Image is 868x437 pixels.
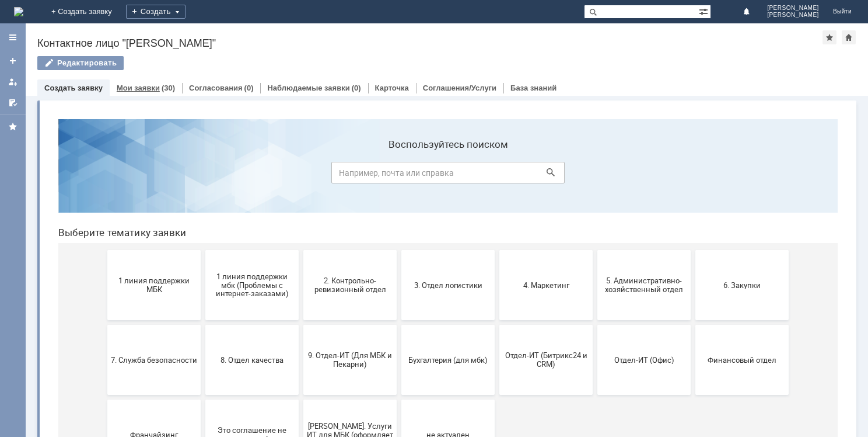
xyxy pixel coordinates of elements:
[189,84,243,92] a: Согласования
[356,171,442,179] span: 3. Отдел логистики
[160,245,246,254] span: 8. Отдел качества
[352,84,361,92] div: (0)
[650,171,736,179] span: 6. Закупки
[356,245,442,254] span: Бухгалтерия (для мбк)
[254,215,348,285] button: 9. Отдел-ИТ (Для МБК и Пекарни)
[37,37,822,49] div: Контактное лицо "[PERSON_NAME]"
[822,30,836,44] div: Добавить в избранное
[454,171,540,179] span: 4. Маркетинг
[454,241,540,259] span: Отдел-ИТ (Битрикс24 и CRM)
[548,215,642,285] button: Отдел-ИТ (Офис)
[423,84,496,92] a: Соглашения/Услуги
[156,215,250,285] button: 8. Отдел качества
[160,316,246,334] span: Это соглашение не активно!
[126,5,185,19] div: Создать
[767,5,819,12] span: [PERSON_NAME]
[9,117,789,129] header: Выберите тематику заявки
[254,290,348,360] button: [PERSON_NAME]. Услуги ИТ для МБК (оформляет L1)
[62,167,148,184] span: 1 линия поддержки МБК
[548,140,642,210] button: 5. Административно-хозяйственный отдел
[352,290,446,360] button: не актуален
[258,311,344,338] span: [PERSON_NAME]. Услуги ИТ для МБК (оформляет L1)
[58,140,152,210] button: 1 линия поддержки МБК
[450,140,544,210] button: 4. Маркетинг
[58,215,152,285] button: 7. Служба безопасности
[156,290,250,360] button: Это соглашение не активно!
[254,140,348,210] button: 2. Контрольно-ревизионный отдел
[699,5,710,16] span: Расширенный поиск
[160,162,246,188] span: 1 линия поддержки мбк (Проблемы с интернет-заказами)
[510,84,556,92] a: База знаний
[375,84,409,92] a: Карточка
[842,30,856,44] div: Сделать домашней страницей
[3,93,22,112] a: Мои согласования
[62,245,148,254] span: 7. Служба безопасности
[44,84,103,92] a: Создать заявку
[14,7,23,16] a: Перейти на домашнюю страницу
[14,7,23,16] img: logo
[162,84,175,92] div: (30)
[650,245,736,254] span: Финансовый отдел
[352,215,446,285] button: Бухгалтерия (для мбк)
[282,52,516,74] input: Например, почта или справка
[267,84,349,92] a: Наблюдаемые заявки
[356,320,442,329] span: не актуален
[258,167,344,184] span: 2. Контрольно-ревизионный отдел
[244,84,254,92] div: (0)
[552,167,638,184] span: 5. Административно-хозяйственный отдел
[646,215,740,285] button: Финансовый отдел
[3,72,22,91] a: Мои заявки
[282,29,516,40] label: Воспользуйтесь поиском
[58,290,152,360] button: Франчайзинг
[156,140,250,210] button: 1 линия поддержки мбк (Проблемы с интернет-заказами)
[3,51,22,70] a: Создать заявку
[450,215,544,285] button: Отдел-ИТ (Битрикс24 и CRM)
[646,140,740,210] button: 6. Закупки
[62,320,148,329] span: Франчайзинг
[552,245,638,254] span: Отдел-ИТ (Офис)
[767,12,819,19] span: [PERSON_NAME]
[117,84,160,92] a: Мои заявки
[352,140,446,210] button: 3. Отдел логистики
[258,241,344,259] span: 9. Отдел-ИТ (Для МБК и Пекарни)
